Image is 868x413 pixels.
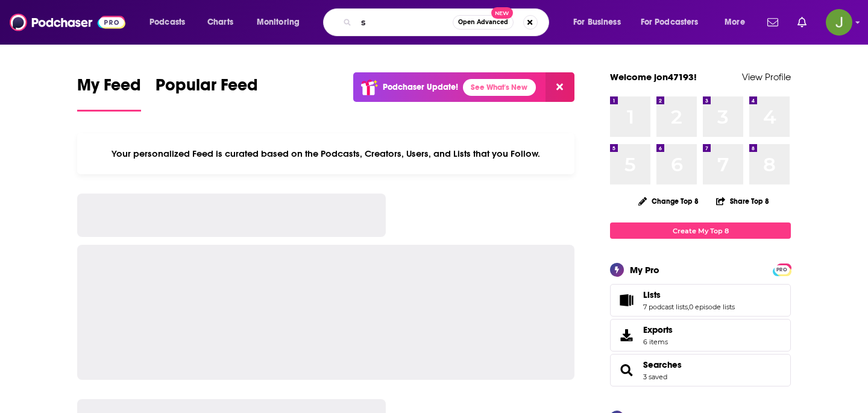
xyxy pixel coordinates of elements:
span: Podcasts [149,14,185,31]
a: Welcome jon47193! [610,71,697,83]
span: 6 items [643,338,673,346]
span: Open Advanced [458,19,508,25]
button: Change Top 8 [631,194,706,209]
span: Exports [643,324,673,335]
a: Popular Feed [156,75,258,112]
a: View Profile [742,71,791,83]
span: Exports [614,327,638,344]
a: See What's New [463,79,536,96]
button: open menu [716,13,760,32]
a: Searches [643,359,682,370]
a: Lists [643,289,735,300]
a: PRO [775,265,789,274]
button: open menu [248,13,315,32]
span: Charts [207,14,233,31]
a: My Feed [77,75,141,112]
span: More [725,14,745,31]
span: Monitoring [257,14,300,31]
span: Lists [610,284,791,317]
img: User Profile [826,9,852,36]
img: Podchaser - Follow, Share and Rate Podcasts [10,11,125,34]
p: Podchaser Update! [383,82,458,92]
a: Searches [614,362,638,379]
div: Your personalized Feed is curated based on the Podcasts, Creators, Users, and Lists that you Follow. [77,133,574,174]
span: PRO [775,265,789,274]
a: Show notifications dropdown [763,12,783,33]
button: open menu [565,13,636,32]
span: Popular Feed [156,75,258,102]
div: Search podcasts, credits, & more... [335,8,561,36]
button: open menu [633,13,716,32]
button: Share Top 8 [715,189,770,213]
span: Logged in as jon47193 [826,9,852,36]
a: Create My Top 8 [610,222,791,239]
button: open menu [141,13,201,32]
span: Searches [610,354,791,386]
a: 3 saved [643,373,667,381]
div: My Pro [630,264,659,276]
a: Show notifications dropdown [793,12,811,33]
a: Exports [610,319,791,352]
button: Show profile menu [826,9,852,36]
span: , [688,303,689,311]
button: Open AdvancedNew [453,15,514,30]
span: For Podcasters [641,14,699,31]
span: For Business [573,14,621,31]
span: Lists [643,289,661,300]
a: Lists [614,292,638,309]
a: 0 episode lists [689,303,735,311]
input: Search podcasts, credits, & more... [356,13,453,32]
span: My Feed [77,75,141,102]
a: Charts [200,13,241,32]
a: 7 podcast lists [643,303,688,311]
span: New [491,7,513,19]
